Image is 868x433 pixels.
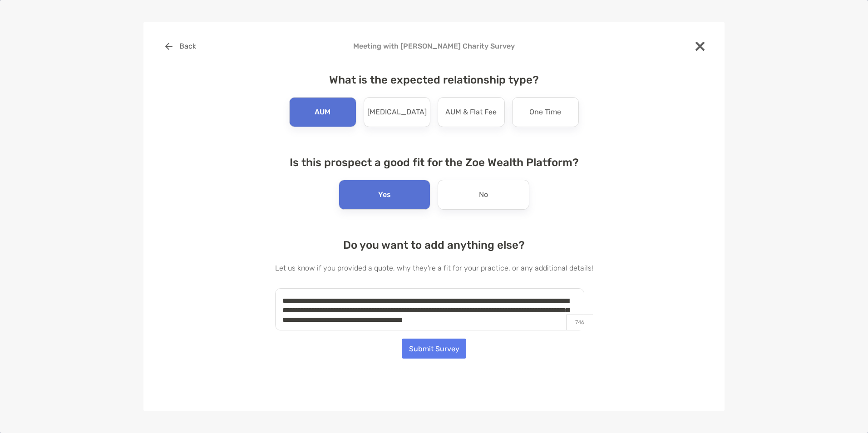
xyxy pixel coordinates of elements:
p: 746 [566,315,593,330]
p: One Time [529,105,561,119]
p: AUM & Flat Fee [445,105,497,119]
h4: Meeting with [PERSON_NAME] Charity Survey [158,42,710,50]
button: Back [158,36,203,56]
p: [MEDICAL_DATA] [367,105,427,119]
p: AUM [315,105,330,119]
p: Let us know if you provided a quote, why they're a fit for your practice, or any additional details! [275,262,593,274]
img: close modal [695,42,705,51]
p: No [479,187,488,202]
h4: Do you want to add anything else? [275,239,593,251]
h4: Is this prospect a good fit for the Zoe Wealth Platform? [275,156,593,169]
p: Yes [378,187,391,202]
h4: What is the expected relationship type? [275,74,593,86]
button: Submit Survey [402,339,466,359]
img: button icon [165,43,173,50]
